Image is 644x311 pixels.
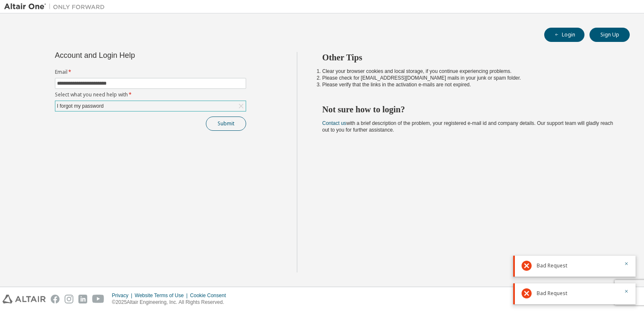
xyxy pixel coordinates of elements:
[322,120,613,133] span: with a brief description of the problem, your registered e-mail id and company details. Our suppo...
[322,68,615,75] li: Clear your browser cookies and local storage, if you continue experiencing problems.
[4,3,109,11] img: Altair One
[55,52,208,59] div: Account and Login Help
[322,75,615,81] li: Please check for [EMAIL_ADDRESS][DOMAIN_NAME] mails in your junk or spam folder.
[55,69,246,75] label: Email
[589,28,630,42] button: Sign Up
[55,101,246,111] div: I forgot my password
[92,295,104,303] img: youtube.svg
[65,295,73,303] img: instagram.svg
[537,290,567,297] span: Bad Request
[78,295,87,303] img: linkedin.svg
[112,292,135,299] div: Privacy
[537,262,567,269] span: Bad Request
[322,52,615,63] h2: Other Tips
[56,101,105,111] div: I forgot my password
[322,120,346,126] a: Contact us
[322,104,615,115] h2: Not sure how to login?
[3,295,46,303] img: altair_logo.svg
[206,117,246,131] button: Submit
[55,91,246,98] label: Select what you need help with
[190,292,231,299] div: Cookie Consent
[322,81,615,88] li: Please verify that the links in the activation e-mails are not expired.
[112,299,231,306] p: © 2025 Altair Engineering, Inc. All Rights Reserved.
[51,295,60,303] img: facebook.svg
[135,292,190,299] div: Website Terms of Use
[544,28,584,42] button: Login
